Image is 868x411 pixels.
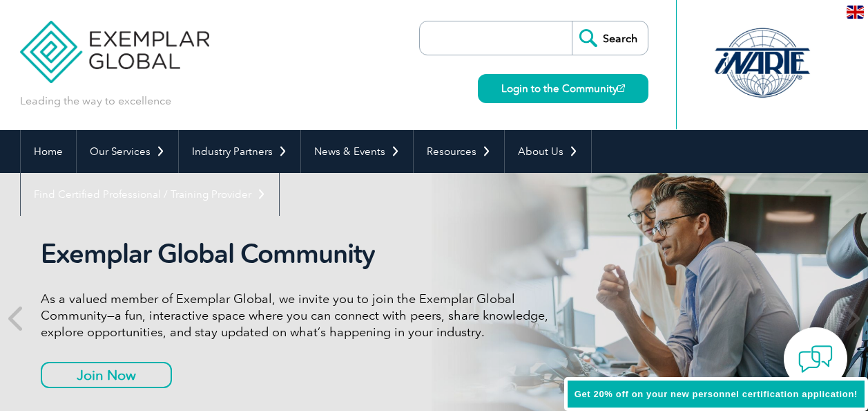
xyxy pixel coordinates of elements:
a: News & Events [301,130,413,173]
p: As a valued member of Exemplar Global, we invite you to join the Exemplar Global Community—a fun,... [41,291,559,340]
img: open_square.png [617,84,625,92]
input: Search [572,21,648,55]
a: Join Now [41,362,172,388]
a: Resources [414,130,504,173]
h2: Exemplar Global Community [41,238,559,270]
a: Home [21,130,76,173]
img: contact-chat.png [798,342,833,376]
a: Our Services [77,130,178,173]
p: Leading the way to excellence [20,93,171,109]
img: en [847,6,864,19]
a: About Us [505,130,591,173]
a: Industry Partners [179,130,300,173]
a: Find Certified Professional / Training Provider [21,173,279,216]
a: Login to the Community [478,74,648,103]
span: Get 20% off on your new personnel certification application! [575,389,858,399]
